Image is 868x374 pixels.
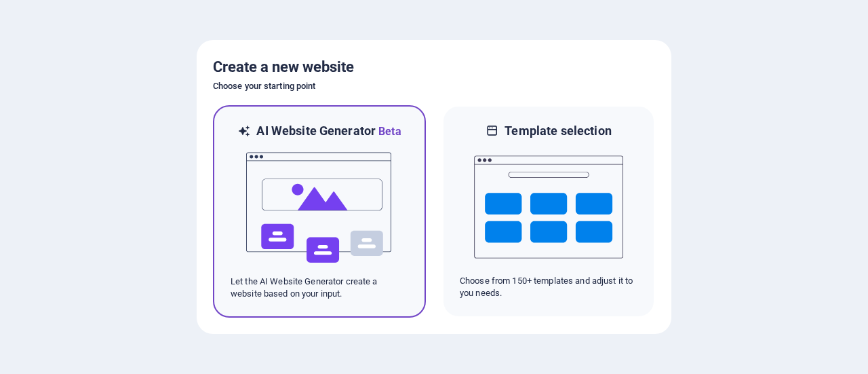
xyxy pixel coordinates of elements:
h6: AI Website Generator [256,123,401,140]
h6: Template selection [505,123,611,139]
div: AI Website GeneratorBetaaiLet the AI Website Generator create a website based on your input. [213,105,426,318]
p: Choose from 150+ templates and adjust it to you needs. [460,275,637,299]
h5: Create a new website [213,56,655,78]
img: ai [245,140,394,276]
h6: Choose your starting point [213,78,655,94]
p: Let the AI Website Generator create a website based on your input. [231,276,408,300]
span: Beta [376,125,401,138]
div: Template selectionChoose from 150+ templates and adjust it to you needs. [442,105,655,318]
